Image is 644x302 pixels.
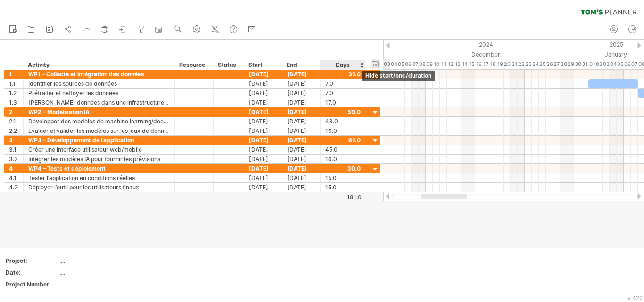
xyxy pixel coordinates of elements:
div: [DATE] [244,164,282,173]
div: 2 [9,107,23,116]
div: Tuesday, 10 December 2024 [433,59,440,69]
div: 16.0 [325,126,361,135]
div: Monday, 6 January 2025 [624,59,631,69]
div: Sunday, 5 January 2025 [617,59,624,69]
div: Wednesday, 18 December 2024 [489,59,496,69]
div: 2.2 [9,126,23,135]
div: Monday, 9 December 2024 [426,59,433,69]
div: 4.1 [9,173,23,182]
div: Prétraiter et nettoyer les données [28,89,170,98]
div: v 422 [627,294,643,302]
div: [DATE] [282,183,321,192]
div: [DATE] [282,164,321,173]
div: Créer une interface utilisateur web/mobile [28,145,170,154]
div: 45.0 [325,145,361,154]
div: 181.0 [321,194,362,201]
div: [DATE] [244,173,282,182]
div: Développer des modèles de machine learning/deep learning pour prédiction [28,117,170,126]
div: 1.2 [9,89,23,98]
div: 15.0 [325,183,361,192]
div: 7.0 [325,89,361,98]
div: [DATE] [244,79,282,88]
div: Project Number [6,280,58,288]
div: [DATE] [244,98,282,107]
div: [DATE] [282,117,321,126]
div: Saturday, 4 January 2025 [610,59,617,69]
div: Thursday, 5 December 2024 [397,59,405,69]
div: 7.0 [325,79,361,88]
div: Sunday, 22 December 2024 [518,59,525,69]
div: Sunday, 15 December 2024 [468,59,475,69]
div: [DATE] [282,145,321,154]
div: [DATE] [244,145,282,154]
div: Tuesday, 31 December 2024 [581,59,588,69]
div: [DATE] [282,98,321,107]
div: 43.0 [325,117,361,126]
div: 16.0 [325,155,361,163]
div: Saturday, 28 December 2024 [560,59,567,69]
div: .... [59,257,139,265]
div: Tester l’application en conditions réelles [28,173,170,182]
div: Intégrer les modèles IA pour fournir les prévisions [28,155,170,163]
div: 3.1 [9,145,23,154]
div: Saturday, 7 December 2024 [412,59,419,69]
div: Sunday, 8 December 2024 [419,59,426,69]
div: Déployer l’outil pour les utilisateurs finaux [28,183,170,192]
div: 1.1 [9,79,23,88]
div: Monday, 30 December 2024 [574,59,581,69]
div: Start [248,60,277,70]
div: [DATE] [244,155,282,163]
div: December 2024 [369,49,588,59]
div: [PERSON_NAME] données dans une infrastructure sécurisée [28,98,170,107]
div: WP1 – Collecte et intégration des données [28,70,170,79]
div: Date: [6,269,58,277]
div: Wednesday, 1 January 2025 [588,59,595,69]
div: WP4 – Tests et déploiement [28,164,170,173]
div: 3 [9,136,23,145]
div: End [287,60,315,70]
div: [DATE] [282,79,321,88]
div: Days [320,60,365,70]
div: Wednesday, 11 December 2024 [440,59,447,69]
div: [DATE] [282,89,321,98]
div: Tuesday, 7 January 2025 [631,59,638,69]
div: [DATE] [282,126,321,135]
div: Saturday, 21 December 2024 [511,59,518,69]
div: Friday, 6 December 2024 [405,59,412,69]
div: [DATE] [244,89,282,98]
div: Wednesday, 4 December 2024 [390,59,397,69]
div: WP3 – Développement de l’application [28,136,170,145]
div: Identifier les sources de données [28,79,170,88]
span: hide start/end/duration [365,72,431,79]
div: [DATE] [282,173,321,182]
div: [DATE] [244,183,282,192]
div: 17.0 [325,98,361,107]
div: 1.3 [9,98,23,107]
div: [DATE] [282,155,321,163]
div: Thursday, 12 December 2024 [447,59,454,69]
div: [DATE] [244,136,282,145]
div: Tuesday, 17 December 2024 [482,59,489,69]
div: Monday, 23 December 2024 [525,59,532,69]
div: Project: [6,257,58,265]
div: Sunday, 29 December 2024 [567,59,574,69]
div: WP2 – Modélisation IA [28,107,170,116]
div: [DATE] [282,70,321,79]
div: Activity [28,60,169,70]
div: Tuesday, 24 December 2024 [532,59,539,69]
div: [DATE] [282,136,321,145]
div: 1 [9,70,23,79]
div: 2.1 [9,117,23,126]
div: [DATE] [282,107,321,116]
div: .... [59,280,139,288]
div: [DATE] [244,117,282,126]
div: Monday, 16 December 2024 [475,59,482,69]
div: Thursday, 2 January 2025 [595,59,603,69]
div: Friday, 27 December 2024 [553,59,560,69]
div: .... [59,269,139,277]
div: 4 [9,164,23,173]
div: Resource [179,60,208,70]
div: [DATE] [244,107,282,116]
div: Evaluer et valider les modèles sur les jeux de données [28,126,170,135]
div: 3.2 [9,155,23,163]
